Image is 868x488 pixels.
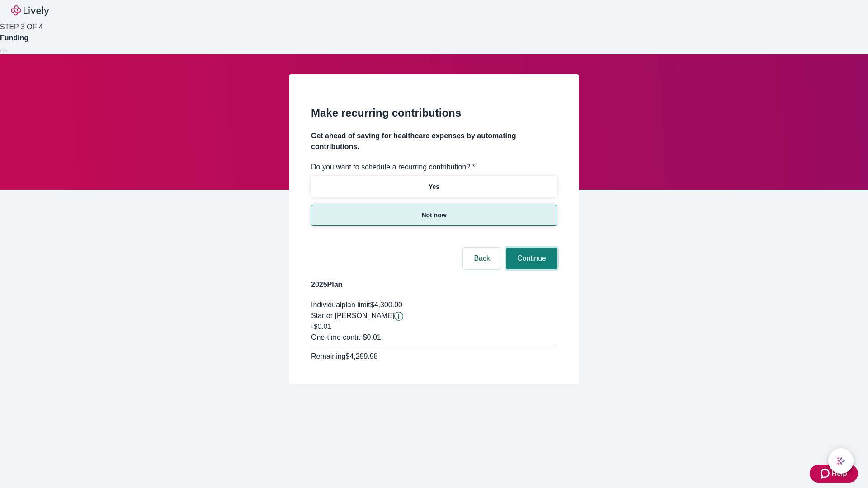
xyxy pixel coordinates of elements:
svg: Starter penny details [394,312,403,321]
button: Not now [311,205,557,226]
h4: 2025 Plan [311,279,557,290]
h4: Get ahead of saving for healthcare expenses by automating contributions. [311,131,557,152]
span: $4,300.00 [370,301,402,309]
span: Starter [PERSON_NAME] [311,312,394,319]
p: Yes [429,182,439,192]
button: Back [463,248,501,269]
h2: Make recurring contributions [311,105,557,121]
span: Remaining [311,352,345,360]
span: -$0.01 [311,323,331,330]
svg: Lively AI Assistant [836,456,845,465]
span: $4,299.98 [345,352,377,360]
button: Zendesk support iconHelp [810,465,858,483]
span: One-time contr. [311,333,360,341]
button: Continue [506,248,557,269]
p: Not now [421,211,446,220]
span: - $0.01 [360,333,381,341]
label: Do you want to schedule a recurring contribution? * [311,162,475,173]
span: Help [831,468,847,479]
button: Lively will contribute $0.01 to establish your account [394,312,403,321]
span: Individual plan limit [311,301,370,309]
button: chat [828,448,854,474]
button: Yes [311,176,557,197]
img: Lively [11,5,49,16]
svg: Zendesk support icon [821,468,831,479]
